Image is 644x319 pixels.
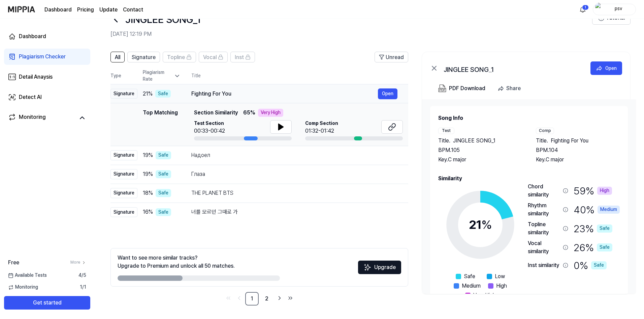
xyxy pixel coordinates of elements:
span: Medium [462,282,481,290]
div: Want to see more similar tracks? Upgrade to Premium and unlock all 50 matches. [118,254,235,270]
a: Song InfoTestTitle.JINGLEE SONG_1BPM.105Key.C majorCompTitle.Fighting For YouBPM.104Key.C majorSi... [422,99,636,294]
button: Open [590,61,622,75]
a: 1 [245,292,259,305]
span: All [115,53,120,61]
img: 알림 [579,5,587,14]
h2: Song Info [438,114,620,122]
a: Go to previous page [234,293,244,303]
div: Key. C major [438,156,522,164]
div: Inst similarity [528,261,560,269]
span: Inst [235,53,244,61]
div: Safe [597,243,612,251]
button: Open [378,88,397,99]
button: Upgrade [358,261,401,274]
div: Share [506,84,521,93]
a: More [70,260,86,265]
button: Topline [163,52,196,62]
a: 2 [260,292,273,305]
h1: JINGLEE SONG_1 [125,12,201,26]
div: Safe [156,189,171,197]
div: Глаза [191,170,397,178]
span: 19 % [143,151,153,159]
div: Signature [110,207,137,217]
div: Fighting For You [191,90,378,98]
span: % [481,217,492,232]
div: 00:33-00:42 [194,127,225,135]
span: Monitoring [8,284,38,291]
div: Plagiarism Checker [19,53,66,61]
span: JINGLEE SONG_1 [453,137,495,145]
div: Signature [110,150,137,160]
div: Detect AI [19,93,42,101]
img: Sparkles [363,263,372,271]
div: Safe [156,170,171,178]
a: Detect AI [4,89,90,105]
div: 21 [469,216,492,234]
button: Signature [127,52,160,62]
button: profilepsv [593,4,636,15]
span: 18 % [143,189,153,197]
a: Pricing [77,6,94,14]
span: 4 / 5 [78,272,86,279]
span: Comp Section [305,120,338,127]
button: Vocal [199,52,228,62]
span: Title . [536,137,548,145]
div: Topline similarity [528,220,560,237]
a: Dashboard [44,6,72,14]
img: PDF Download [438,84,446,92]
span: 21 % [143,90,153,98]
div: Plagiarism Rate [143,69,181,82]
div: Dashboard [19,32,46,41]
div: psv [605,5,632,13]
span: Section Similarity [194,109,238,117]
a: SparklesUpgrade [358,266,401,273]
div: Very High [258,109,283,117]
div: 너를 모르던 그때로 가 [191,208,397,216]
span: 65 % [243,109,255,117]
div: 01:32-01:42 [305,127,338,135]
div: Safe [591,261,607,269]
div: Key. C major [536,156,620,164]
img: profile [595,3,603,16]
button: Inst [230,52,255,62]
div: Safe [156,151,171,159]
div: Monitoring [19,113,46,123]
button: Get started [4,296,90,310]
button: Unread [375,52,408,62]
span: High [496,282,507,290]
h2: [DATE] 12:19 PM [110,30,592,38]
span: Unread [386,53,404,61]
div: 59 % [574,183,612,199]
div: BPM. 105 [438,146,522,154]
a: Monitoring [8,113,75,123]
a: Go to first page [224,293,233,303]
div: Signature [110,89,137,99]
div: JINGLEE SONG_1 [444,64,578,72]
div: 23 % [574,220,612,237]
span: 19 % [143,170,153,178]
div: Detail Anaysis [19,73,53,81]
span: 1 / 1 [80,284,86,291]
div: Signature [110,169,137,179]
div: Rhythm similarity [528,202,560,218]
div: 1 [582,5,589,10]
div: Comp [536,128,554,134]
div: Medium [598,206,620,214]
button: Share [495,82,526,95]
span: Fighting For You [551,137,588,145]
div: Safe [597,224,612,233]
div: Safe [155,90,171,98]
div: 40 % [574,202,620,218]
span: Very High [473,291,496,299]
div: BPM. 104 [536,146,620,154]
span: Title . [438,137,450,145]
div: Safe [156,208,171,216]
div: Vocal similarity [528,239,560,256]
a: Go to last page [286,293,295,303]
span: Vocal [203,53,217,61]
span: Signature [132,53,156,61]
span: 16 % [143,208,153,216]
button: PDF Download [437,82,487,95]
div: 26 % [574,239,612,256]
